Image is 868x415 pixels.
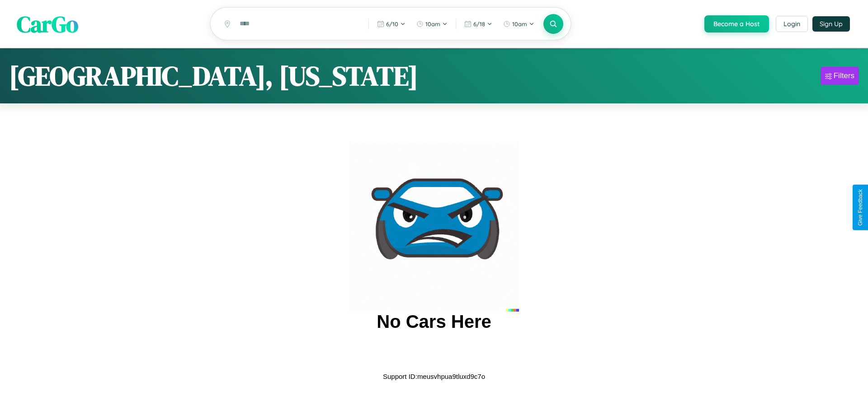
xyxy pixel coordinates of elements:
p: Support ID: meusvhpua9tluxd9c7o [383,370,485,382]
button: Become a Host [704,15,769,33]
button: 10am [499,17,539,31]
button: Login [776,16,808,32]
span: 10am [512,20,527,28]
button: Sign Up [812,16,850,32]
h2: No Cars Here [377,312,491,332]
div: Filters [834,71,854,80]
span: CarGo [17,8,78,39]
button: 6/10 [373,17,410,31]
button: Filters [821,67,859,85]
button: 6/18 [460,17,497,31]
span: 6 / 10 [386,20,398,28]
button: 10am [412,17,452,31]
div: Give Feedback [857,189,863,226]
h1: [GEOGRAPHIC_DATA], [US_STATE] [9,57,418,94]
span: 6 / 18 [473,20,485,28]
span: 10am [425,20,440,28]
img: car [349,142,519,312]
